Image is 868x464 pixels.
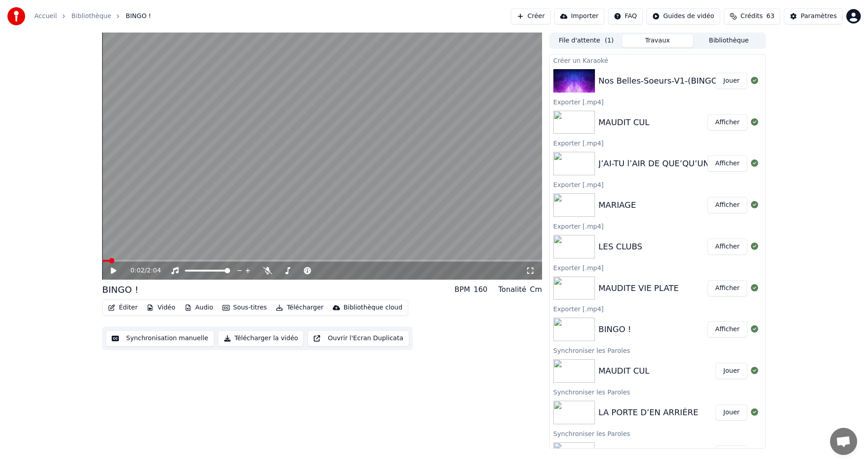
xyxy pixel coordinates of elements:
div: MAUDIT CUL [599,116,650,129]
button: Travaux [622,34,693,47]
button: Afficher [708,114,747,131]
button: Afficher [708,239,747,255]
span: BINGO ! [126,12,151,21]
span: 2:04 [147,266,161,275]
div: LES CLUBS [599,240,642,253]
div: BINGO ! [599,323,631,336]
div: BINGO ! [102,283,138,296]
button: Jouer [716,363,747,379]
img: youka [7,7,25,25]
div: BPM [454,284,470,295]
div: Exporter [.mp4] [550,137,765,148]
div: Créer un Karaoké [550,55,765,66]
button: Sous-titres [219,301,271,314]
span: ( 1 ) [605,36,614,45]
button: File d'attente [551,34,622,47]
button: Importer [554,8,604,24]
div: Synchroniser les Paroles [550,345,765,356]
div: LA PORTE D’EN ARRIÈRE [599,406,698,419]
span: 0:02 [131,266,145,275]
div: MAUDIT CUL [599,365,650,377]
div: MAUDITE VIE PLATE [599,282,679,295]
button: Afficher [708,197,747,213]
button: Crédits63 [724,8,780,24]
span: Crédits [741,12,763,21]
div: Exporter [.mp4] [550,262,765,273]
a: Ouvrir le chat [830,428,857,455]
div: Nos Belles-Soeurs-V1-(BINGO)C2 [599,75,732,87]
button: Synchronisation manuelle [106,330,214,347]
button: Afficher [708,155,747,172]
div: 160 [474,284,488,295]
div: Exporter [.mp4] [550,96,765,107]
button: Jouer [716,73,747,89]
div: Exporter [.mp4] [550,220,765,231]
button: Télécharger la vidéo [218,330,304,347]
div: Synchroniser les Paroles [550,386,765,397]
button: Afficher [708,321,747,337]
div: Paramètres [801,12,837,21]
button: Vidéo [143,301,179,314]
nav: breadcrumb [34,12,151,21]
div: Bibliothèque cloud [344,303,402,312]
span: 63 [766,12,774,21]
div: Cm [530,284,542,295]
button: Paramètres [784,8,843,24]
div: Exporter [.mp4] [550,303,765,314]
button: Guides de vidéo [646,8,720,24]
a: Bibliothèque [71,12,111,21]
button: Audio [181,301,217,314]
button: Ouvrir l'Ecran Duplicata [307,330,409,347]
div: MARIAGE [599,199,636,211]
button: FAQ [608,8,643,24]
a: Accueil [34,12,57,21]
div: Tonalité [498,284,526,295]
button: Afficher [708,280,747,296]
div: Synchroniser les Paroles [550,428,765,439]
button: Jouer [716,445,747,462]
div: / [131,266,152,275]
button: Éditer [104,301,141,314]
button: Bibliothèque [693,34,764,47]
div: LES CLUBS [599,447,642,460]
button: Télécharger [272,301,327,314]
button: Jouer [716,404,747,421]
div: J’AI-TU l’AIR DE QUE’QU’UN QUI A DÉJÀ GAGNÉ QUEL’QU’CHOSE [599,157,859,170]
button: Créer [511,8,551,24]
div: Exporter [.mp4] [550,179,765,190]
